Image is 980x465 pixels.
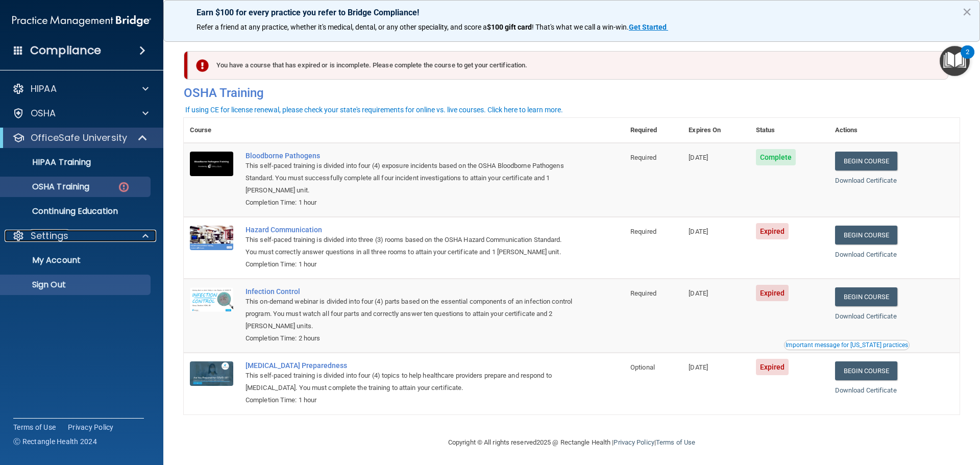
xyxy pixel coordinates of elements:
[246,197,573,209] div: Completion Time: 1 hour
[31,132,127,144] p: OfficeSafe University
[246,234,573,258] div: This self-paced training is divided into three (3) rooms based on the OSHA Hazard Communication S...
[630,289,656,297] span: Required
[13,422,56,432] a: Terms of Use
[188,51,948,80] div: You have a course that has expired or is incomplete. Please complete the course to get your certi...
[629,23,668,31] a: Get Started
[246,258,573,271] div: Completion Time: 1 hour
[835,251,897,258] a: Download Certificate
[12,11,151,31] img: PMB logo
[829,118,960,143] th: Actions
[184,86,960,100] h4: OSHA Training
[12,230,149,242] a: Settings
[196,59,209,72] img: exclamation-circle-solid-danger.72ef9ffc.png
[117,181,130,193] img: danger-circle.6113f641.png
[835,386,897,394] a: Download Certificate
[786,342,908,348] div: Important message for [US_STATE] practices
[31,107,56,119] p: OSHA
[185,106,563,113] div: If using CE for license renewal, please check your state's requirements for online vs. live cours...
[31,230,68,242] p: Settings
[7,182,89,192] p: OSHA Training
[246,152,573,160] a: Bloodborne Pathogens
[12,107,149,119] a: OSHA
[31,83,57,95] p: HIPAA
[630,363,655,371] span: Optional
[12,132,148,144] a: OfficeSafe University
[7,280,146,290] p: Sign Out
[12,83,149,95] a: HIPAA
[689,228,708,235] span: [DATE]
[656,438,695,446] a: Terms of Use
[7,206,146,216] p: Continuing Education
[197,23,487,31] span: Refer a friend at any practice, whether it's medical, dental, or any other speciality, and score a
[835,226,897,244] a: Begin Course
[835,177,897,184] a: Download Certificate
[184,105,565,115] button: If using CE for license renewal, please check your state's requirements for online vs. live cours...
[962,4,972,20] button: Close
[246,287,573,296] a: Infection Control
[246,370,573,394] div: This self-paced training is divided into four (4) topics to help healthcare providers prepare and...
[835,312,897,320] a: Download Certificate
[689,363,708,371] span: [DATE]
[487,23,532,31] strong: $100 gift card
[7,157,91,167] p: HIPAA Training
[68,422,114,432] a: Privacy Policy
[784,340,910,350] button: Read this if you are a dental practitioner in the state of CA
[756,285,789,301] span: Expired
[756,223,789,239] span: Expired
[30,43,101,58] h4: Compliance
[940,46,970,76] button: Open Resource Center, 2 new notifications
[246,296,573,332] div: This on-demand webinar is divided into four (4) parts based on the essential components of an inf...
[532,23,629,31] span: ! That's what we call a win-win.
[630,228,656,235] span: Required
[246,332,573,345] div: Completion Time: 2 hours
[835,287,897,306] a: Begin Course
[246,361,573,370] a: [MEDICAL_DATA] Preparedness
[835,361,897,380] a: Begin Course
[385,426,758,459] div: Copyright © All rights reserved 2025 @ Rectangle Health | |
[184,118,239,143] th: Course
[835,152,897,170] a: Begin Course
[756,149,796,165] span: Complete
[624,118,682,143] th: Required
[966,52,969,65] div: 2
[246,394,573,406] div: Completion Time: 1 hour
[629,23,667,31] strong: Get Started
[614,438,654,446] a: Privacy Policy
[689,289,708,297] span: [DATE]
[246,160,573,197] div: This self-paced training is divided into four (4) exposure incidents based on the OSHA Bloodborne...
[7,255,146,265] p: My Account
[246,226,573,234] a: Hazard Communication
[756,359,789,375] span: Expired
[630,154,656,161] span: Required
[682,118,749,143] th: Expires On
[750,118,829,143] th: Status
[197,8,947,17] p: Earn $100 for every practice you refer to Bridge Compliance!
[13,436,97,447] span: Ⓒ Rectangle Health 2024
[689,154,708,161] span: [DATE]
